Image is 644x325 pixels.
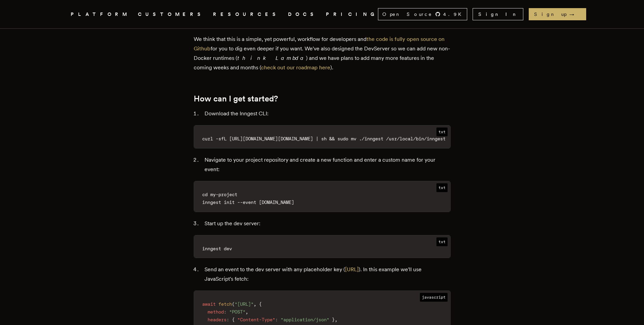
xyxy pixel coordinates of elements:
[202,192,237,197] span: cd my-project
[202,200,294,205] span: inngest init --event [DOMAIN_NAME]
[326,10,378,19] a: PRICING
[71,10,130,19] button: PLATFORM
[229,309,245,315] span: "POST"
[232,301,235,307] span: (
[194,34,451,72] p: We think that this is a simple, yet powerful, workflow for developers and for you to dig even dee...
[208,317,226,322] span: headers
[202,109,451,118] li: Download the Inngest CLI:
[237,317,275,322] span: "Content-Type"
[138,10,205,19] a: CUSTOMERS
[473,8,523,20] a: Sign In
[226,317,229,322] span: :
[235,301,254,307] span: "[URL]"
[202,136,446,141] span: curl -sfL [URL][DOMAIN_NAME][DOMAIN_NAME] | sh && sudo mv ./inngest /usr/local/bin/inngest
[529,8,586,20] a: Sign up
[335,317,337,322] span: ,
[275,317,278,322] span: :
[208,309,224,315] span: method
[261,64,330,71] a: check out our roadmap here
[332,317,335,322] span: }
[245,309,248,315] span: ,
[436,183,448,192] span: txt
[202,219,451,228] li: Start up the dev server:
[224,309,226,315] span: :
[259,301,262,307] span: {
[254,301,256,307] span: ,
[281,317,329,322] span: "application/json"
[202,246,232,251] span: inngest dev
[382,11,432,18] span: Open Source
[237,55,306,61] em: think Lambda
[436,237,448,246] span: txt
[436,127,448,136] span: txt
[202,301,216,307] span: await
[232,317,235,322] span: {
[202,265,451,284] li: Send an event to the dev server with any placeholder key ( ). In this example we'll use JavaScrip...
[288,10,318,19] a: DOCS
[213,10,280,19] button: RESOURCES
[443,11,466,18] span: 4.9 K
[194,94,451,103] h2: How can I get started?
[345,266,359,273] a: [URL]
[420,293,448,302] span: javascript
[569,11,581,18] span: →
[202,155,451,174] li: Navigate to your project repository and create a new function and enter a custom name for your ev...
[218,301,232,307] span: fetch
